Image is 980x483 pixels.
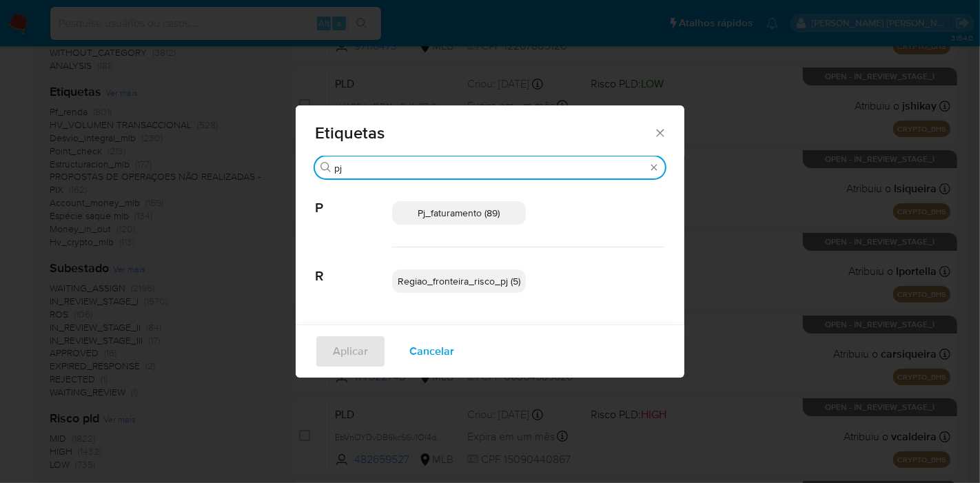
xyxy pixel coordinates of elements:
span: Regiao_fronteira_risco_pj (5) [398,274,520,288]
input: Filtro de pesquisa [334,162,646,174]
button: Fechar [653,126,666,138]
button: Apagar busca [649,162,660,173]
div: Pj_faturamento (89) [392,201,526,225]
span: Cancelar [409,336,454,367]
span: Pj_faturamento (89) [418,206,500,220]
span: P [315,179,392,216]
button: Cancelar [391,335,472,368]
button: Procurar [320,162,331,173]
div: Regiao_fronteira_risco_pj (5) [392,269,526,293]
span: R [315,247,392,285]
span: Etiquetas [315,125,653,141]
